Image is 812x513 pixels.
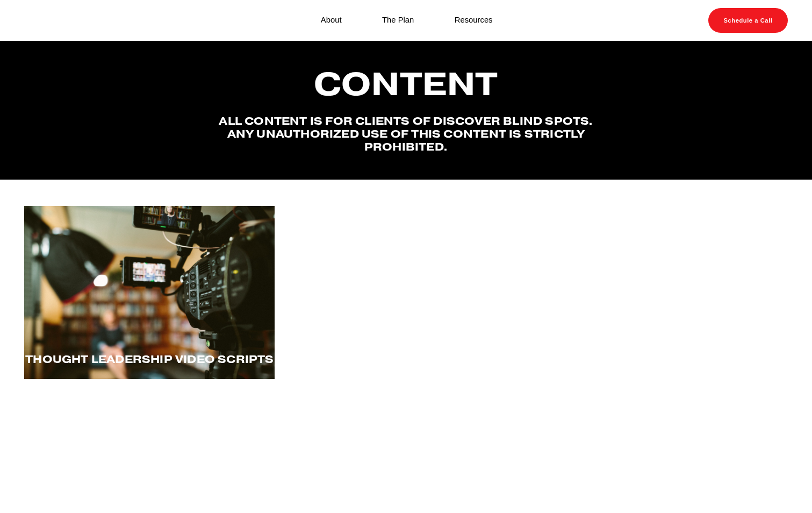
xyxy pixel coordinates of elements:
a: About [321,13,342,28]
a: Schedule a Call [708,8,787,33]
a: Resources [455,13,493,28]
h2: Content [217,67,595,102]
img: Discover Blind Spots [24,8,93,33]
span: One word blogs [346,352,466,366]
a: The Plan [382,13,414,28]
h4: All content is for Clients of Discover Blind spots. Any unauthorized use of this content is stric... [217,115,595,154]
span: Voice Overs [619,352,706,366]
span: Thought LEadership Video Scripts [25,352,274,366]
